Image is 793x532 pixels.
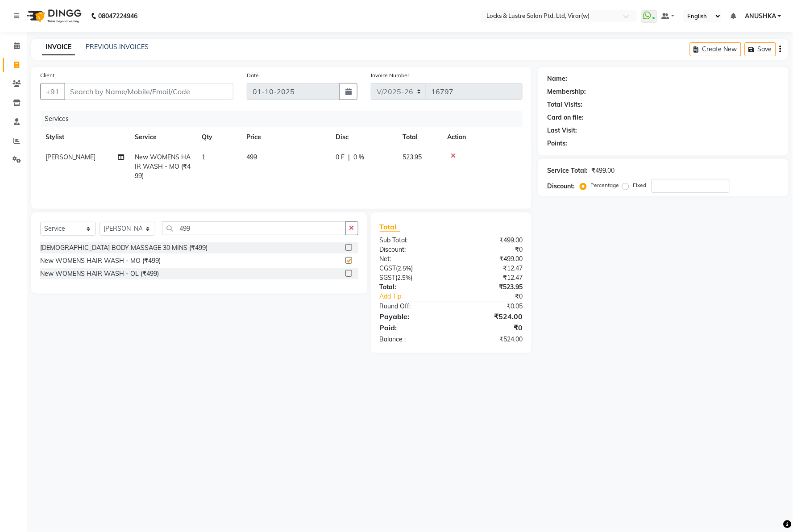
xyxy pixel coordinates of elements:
[40,83,65,100] button: +91
[547,182,575,191] div: Discount:
[442,127,523,147] th: Action
[162,221,346,235] input: Search or Scan
[371,71,410,79] label: Invoice Number
[451,322,529,333] div: ₹0
[246,153,257,161] span: 499
[373,322,451,333] div: Paid:
[380,264,396,272] span: CGST
[398,265,411,272] span: 2.5%
[373,311,451,322] div: Payable:
[41,111,529,127] div: Services
[451,236,529,245] div: ₹499.00
[745,42,776,56] button: Save
[547,113,584,122] div: Card on file:
[451,264,529,273] div: ₹12.47
[547,126,577,135] div: Last Visit:
[547,87,586,96] div: Membership:
[40,243,208,253] div: [DEMOGRAPHIC_DATA] BODY MASSAGE 30 MINS (₹499)
[591,166,614,175] div: ₹499.00
[348,153,350,162] span: |
[373,283,451,292] div: Total:
[202,153,205,161] span: 1
[241,127,330,147] th: Price
[380,274,396,282] span: SGST
[373,245,451,254] div: Discount:
[42,39,75,55] a: INVOICE
[98,4,137,29] b: 08047224946
[398,274,411,281] span: 2.5%
[590,181,619,189] label: Percentage
[373,236,451,245] div: Sub Total:
[330,127,397,147] th: Disc
[547,166,588,175] div: Service Total:
[547,100,582,109] div: Total Visits:
[373,273,451,283] div: ( )
[46,153,95,161] span: [PERSON_NAME]
[129,127,196,147] th: Service
[353,153,364,162] span: 0 %
[40,71,54,79] label: Client
[547,139,567,148] div: Points:
[40,127,129,147] th: Stylist
[690,42,741,56] button: Create New
[633,181,646,189] label: Fixed
[397,127,442,147] th: Total
[451,273,529,283] div: ₹12.47
[451,335,529,344] div: ₹524.00
[451,311,529,322] div: ₹524.00
[40,256,161,266] div: New WOMENS HAIR WASH - MO (₹499)
[451,302,529,311] div: ₹0.05
[451,254,529,264] div: ₹499.00
[403,153,422,161] span: 523.95
[373,264,451,273] div: ( )
[547,74,567,83] div: Name:
[40,269,159,278] div: New WOMENS HAIR WASH - OL (₹499)
[373,302,451,311] div: Round Off:
[196,127,241,147] th: Qty
[135,153,191,180] span: New WOMENS HAIR WASH - MO (₹499)
[336,153,345,162] span: 0 F
[64,83,233,100] input: Search by Name/Mobile/Email/Code
[373,335,451,344] div: Balance :
[451,283,529,292] div: ₹523.95
[373,254,451,264] div: Net:
[86,43,149,51] a: PREVIOUS INVOICES
[23,4,84,29] img: logo
[380,222,400,232] span: Total
[373,292,465,301] a: Add Tip
[247,71,259,79] label: Date
[464,292,529,301] div: ₹0
[451,245,529,254] div: ₹0
[745,12,776,21] span: ANUSHKA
